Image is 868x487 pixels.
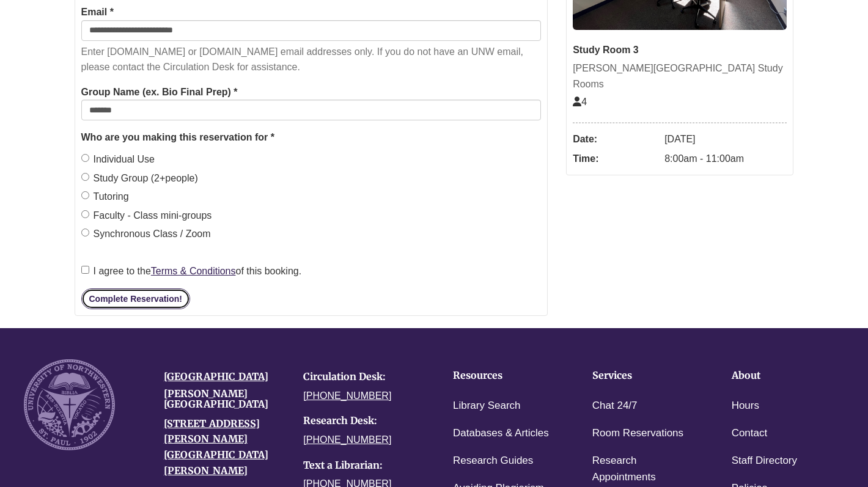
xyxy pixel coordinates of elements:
[164,370,268,383] a: [GEOGRAPHIC_DATA]
[303,372,425,383] h4: Circulation Desk:
[573,149,658,169] dt: Time:
[81,210,89,218] input: Faculty - Class mini-groups
[81,229,89,236] input: Synchronous Class / Zoom
[453,452,533,470] a: Research Guides
[164,389,285,410] h4: [PERSON_NAME][GEOGRAPHIC_DATA]
[81,4,114,20] label: Email *
[81,191,89,199] input: Tutoring
[573,97,587,107] span: The capacity of this space
[81,208,212,224] label: Faculty - Class mini-groups
[81,84,238,100] label: Group Name (ex. Bio Final Prep) *
[81,266,89,274] input: I agree to theTerms & Conditionsof this booking.
[81,44,542,75] p: Enter [DOMAIN_NAME] or [DOMAIN_NAME] email addresses only. If you do not have an UNW email, pleas...
[592,425,683,442] a: Room Reservations
[732,397,759,415] a: Hours
[81,130,542,145] legend: Who are you making this reservation for *
[81,170,198,186] label: Study Group (2+people)
[24,359,115,450] img: UNW seal
[453,370,554,381] h4: Resources
[81,173,89,181] input: Study Group (2+people)
[732,425,768,442] a: Contact
[573,42,787,58] div: Study Room 3
[573,130,658,149] dt: Date:
[592,370,694,381] h4: Services
[151,266,236,276] a: Terms & Conditions
[453,425,549,442] a: Databases & Articles
[573,60,787,92] div: [PERSON_NAME][GEOGRAPHIC_DATA] Study Rooms
[592,397,638,415] a: Chat 24/7
[81,154,89,162] input: Individual Use
[303,434,391,445] a: [PHONE_NUMBER]
[732,370,833,381] h4: About
[81,226,211,242] label: Synchronous Class / Zoom
[81,288,190,309] button: Complete Reservation!
[664,149,787,169] dd: 8:00am - 11:00am
[81,152,155,167] label: Individual Use
[303,460,425,471] h4: Text a Librarian:
[81,263,302,279] label: I agree to the of this booking.
[592,452,694,486] a: Research Appointments
[81,189,129,205] label: Tutoring
[453,397,521,415] a: Library Search
[664,130,787,149] dd: [DATE]
[164,417,268,477] a: [STREET_ADDRESS][PERSON_NAME][GEOGRAPHIC_DATA][PERSON_NAME]
[732,452,797,470] a: Staff Directory
[303,390,391,401] a: [PHONE_NUMBER]
[303,416,425,427] h4: Research Desk:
